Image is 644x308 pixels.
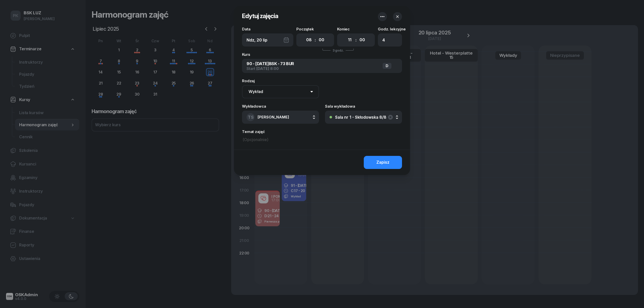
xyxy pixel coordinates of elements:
span: 90 - [DATE] [247,61,269,66]
div: Sala nr 1 - Skłodowska 8/8 [335,115,386,119]
input: (Opcjonalnie) [242,136,402,144]
div: : [315,37,316,43]
span: [DATE] 8:00 [256,66,279,71]
span: TS [248,115,254,119]
span: Start [247,66,255,71]
div: D [383,63,391,69]
h2: Edytuj zajęcia [242,12,278,21]
button: TS[PERSON_NAME] [242,111,319,124]
div: Zapisz [376,159,389,166]
button: 90 - [DATE]BSK - 73 BURStart [DATE] 8:00D [242,59,402,73]
button: Zapisz [364,156,402,169]
div: : [355,37,356,43]
span: [PERSON_NAME] [258,115,289,119]
button: Sala nr 1 - Skłodowska 8/8 [325,111,402,124]
div: BSK - 73 BUR [247,62,294,66]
